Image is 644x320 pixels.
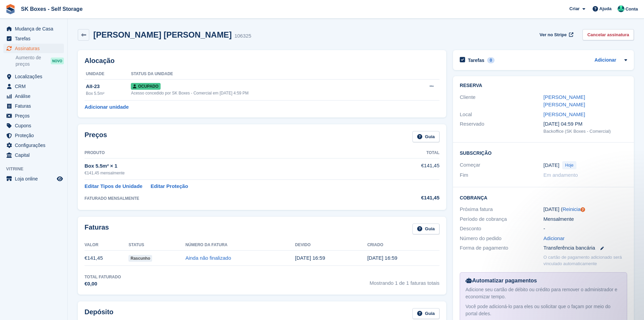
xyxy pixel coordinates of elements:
[15,141,55,150] span: Configurações
[460,111,543,119] div: Local
[3,72,64,81] a: menu
[460,171,543,179] div: Fim
[580,207,586,213] div: Tooltip anchor
[234,32,251,40] div: 106325
[460,149,627,156] h2: Subscrição
[15,150,55,160] span: Capital
[128,240,185,251] th: Status
[544,244,627,252] div: Transferência bancária
[85,308,114,319] h2: Depósito
[412,131,439,142] a: Guia
[93,30,232,39] h2: [PERSON_NAME] [PERSON_NAME]
[85,223,109,235] h2: Faturas
[466,303,621,317] div: Você pode adicioná-lo para eles ou solicitar que o façam por meio do portal deles.
[85,183,142,190] a: Editar Tipos de Unidade
[85,195,386,201] div: FATURADO MENSALMENTE
[16,55,51,67] span: Aumento de preços
[131,69,406,80] th: Status da unidade
[85,103,129,111] a: Adicionar unidade
[563,206,582,212] a: Reiniciar
[85,170,386,176] div: €141,45 mensalmente
[460,235,543,242] div: Número do pedido
[85,57,439,65] h2: Alocação
[582,29,634,40] a: Cancelar assinatura
[460,93,543,109] div: Cliente
[599,5,612,12] span: Ajuda
[460,215,543,223] div: Período de cobrança
[367,255,397,261] time: 2025-09-03 15:59:50 UTC
[544,215,627,223] div: Mensalmente
[3,44,64,53] a: menu
[85,274,121,280] div: Total faturado
[51,58,64,64] div: NOVO
[3,34,64,43] a: menu
[295,255,325,261] time: 2025-09-04 15:59:50 UTC
[15,24,55,34] span: Mudança de Casa
[16,54,64,68] a: Aumento de preços NOVO
[594,57,616,64] a: Adicionar
[86,90,131,97] div: Box 5.5m²
[85,162,386,170] div: Box 5.5m² × 1
[15,91,55,101] span: Análise
[3,91,64,101] a: menu
[386,194,439,202] div: €141,45
[460,120,543,134] div: Reservado
[15,82,55,91] span: CRM
[15,174,55,184] span: Loja online
[544,120,627,128] div: [DATE] 04:59 PM
[3,111,64,121] a: menu
[3,174,64,184] a: menu
[562,161,577,169] span: Hoje
[86,83,131,90] div: AII-23
[3,24,64,34] a: menu
[85,240,128,251] th: Valor
[3,131,64,140] a: menu
[85,69,131,80] th: Unidade
[544,162,559,169] time: 2025-09-03 00:00:00 UTC
[15,44,55,53] span: Assinaturas
[85,251,128,266] td: €141,45
[412,308,439,319] a: Guia
[15,101,55,111] span: Faturas
[3,101,64,111] a: menu
[537,29,574,40] a: Ver no Stripe
[15,34,55,43] span: Tarefas
[6,166,67,172] span: Vitrine
[131,90,406,96] div: Acesso concedido por SK Boxes - Comercial em [DATE] 4:59 PM
[128,255,152,262] span: Rascunho
[460,225,543,233] div: Desconto
[85,280,121,288] div: €0,00
[487,57,495,63] div: 0
[56,175,64,183] a: Loja de pré-visualização
[618,5,624,12] img: SK Boxes - Comercial
[544,128,627,135] div: Backoffice (SK Boxes - Comercial)
[5,4,16,14] img: stora-icon-8386f47178a22dfd0bd8f6a31ec36ba5ce8667c1dd55bd0f319d3a0aa187defe.svg
[540,31,567,38] span: Ver no Stripe
[544,206,627,213] div: [DATE] ( )
[544,235,565,242] a: Adicionar
[131,83,160,90] span: Ocupado
[85,148,386,158] th: Produto
[544,254,627,267] p: O cartão de pagamento adicionado será vinculado automaticamente
[15,131,55,140] span: Proteção
[18,3,85,15] a: SK Boxes - Self Storage
[3,141,64,150] a: menu
[15,111,55,121] span: Preços
[3,121,64,130] a: menu
[569,5,579,12] span: Criar
[460,194,627,201] h2: Cobrança
[386,158,439,179] td: €141,45
[3,150,64,160] a: menu
[460,206,543,213] div: Próxima fatura
[460,244,543,252] div: Forma de pagamento
[544,172,578,178] span: Em andamento
[466,286,621,300] div: Adicione seu cartão de débito ou crédito para remover o administrador e economizar tempo.
[85,131,107,142] h2: Preços
[386,148,439,158] th: Total
[3,82,64,91] a: menu
[412,223,439,235] a: Guia
[625,6,638,13] span: Conta
[460,161,543,169] div: Começar
[468,57,484,63] h2: Tarefas
[544,94,585,108] a: [PERSON_NAME] [PERSON_NAME]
